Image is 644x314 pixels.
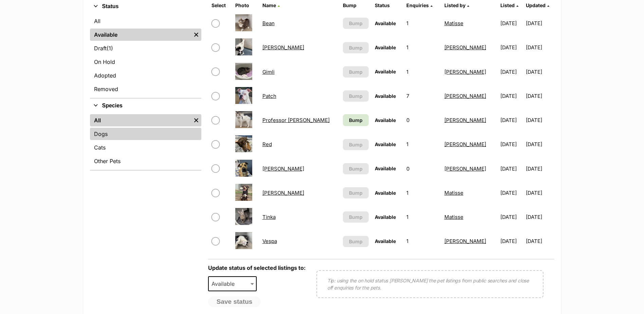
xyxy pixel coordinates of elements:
[498,181,525,205] td: [DATE]
[444,190,463,196] a: Matisse
[349,189,363,196] span: Bump
[262,2,280,8] a: Name
[404,133,441,156] td: 1
[498,157,525,180] td: [DATE]
[262,190,304,196] a: [PERSON_NAME]
[107,44,113,52] span: (1)
[343,187,369,198] button: Bump
[343,139,369,150] button: Bump
[444,117,486,123] a: [PERSON_NAME]
[327,277,533,291] p: Tip: using the on hold status [PERSON_NAME] the pet listings from public searches and close off e...
[526,108,553,132] td: [DATE]
[404,60,441,84] td: 1
[498,133,525,156] td: [DATE]
[444,238,486,244] a: [PERSON_NAME]
[90,113,201,170] div: Species
[90,56,201,68] a: On Hold
[349,92,363,100] span: Bump
[262,117,330,123] a: Professor [PERSON_NAME]
[90,114,191,126] a: All
[526,60,553,84] td: [DATE]
[90,83,201,95] a: Removed
[498,108,525,132] td: [DATE]
[498,229,525,253] td: [DATE]
[262,20,275,27] a: Bean
[343,163,369,174] button: Bump
[500,2,515,8] span: Listed
[208,264,306,271] label: Update status of selected listings to:
[349,141,363,148] span: Bump
[343,114,369,126] a: Bump
[526,2,549,8] a: Updated
[191,114,201,126] a: Remove filter
[375,190,396,196] span: Available
[90,69,201,82] a: Adopted
[375,93,396,99] span: Available
[349,213,363,221] span: Bump
[444,93,486,99] a: [PERSON_NAME]
[404,12,441,35] td: 1
[404,84,441,108] td: 7
[404,157,441,180] td: 0
[498,84,525,108] td: [DATE]
[498,36,525,59] td: [DATE]
[444,141,486,147] a: [PERSON_NAME]
[90,14,201,98] div: Status
[375,165,396,171] span: Available
[349,44,363,51] span: Bump
[444,214,463,220] a: Matisse
[375,69,396,74] span: Available
[526,84,553,108] td: [DATE]
[90,101,201,110] button: Species
[375,117,396,123] span: Available
[262,214,276,220] a: Tinka
[208,276,257,291] span: Available
[90,42,201,54] a: Draft
[526,12,553,35] td: [DATE]
[375,238,396,244] span: Available
[262,44,304,51] a: [PERSON_NAME]
[349,117,363,124] span: Bump
[404,108,441,132] td: 0
[444,2,465,8] span: Listed by
[262,141,272,147] a: Red
[526,181,553,205] td: [DATE]
[526,2,546,8] span: Updated
[375,214,396,220] span: Available
[343,211,369,223] button: Bump
[343,18,369,29] button: Bump
[262,165,304,172] a: [PERSON_NAME]
[343,42,369,53] button: Bump
[349,68,363,75] span: Bump
[404,229,441,253] td: 1
[526,157,553,180] td: [DATE]
[526,205,553,229] td: [DATE]
[498,205,525,229] td: [DATE]
[406,2,433,8] a: Enquiries
[375,20,396,26] span: Available
[343,66,369,77] button: Bump
[500,2,518,8] a: Listed
[375,45,396,50] span: Available
[444,44,486,51] a: [PERSON_NAME]
[90,2,201,11] button: Status
[444,20,463,27] a: Matisse
[526,229,553,253] td: [DATE]
[498,12,525,35] td: [DATE]
[375,141,396,147] span: Available
[444,2,469,8] a: Listed by
[262,69,275,75] a: Gimli
[262,2,276,8] span: Name
[349,238,363,245] span: Bump
[444,69,486,75] a: [PERSON_NAME]
[90,155,201,167] a: Other Pets
[90,29,191,41] a: Available
[406,2,429,8] span: translation missing: en.admin.listings.index.attributes.enquiries
[90,15,201,27] a: All
[526,133,553,156] td: [DATE]
[262,238,277,244] a: Vespa
[209,279,241,289] span: Available
[90,141,201,154] a: Cats
[343,90,369,102] button: Bump
[526,36,553,59] td: [DATE]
